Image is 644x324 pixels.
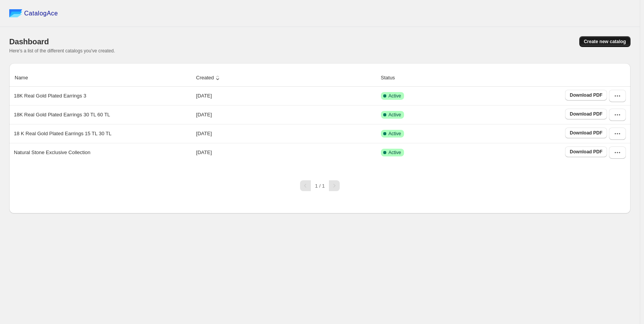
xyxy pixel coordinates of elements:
[570,111,602,117] span: Download PDF
[565,128,607,138] a: Download PDF
[194,124,378,143] td: [DATE]
[380,71,404,85] button: Status
[14,130,111,138] p: 18 K Real Gold Plated Earrings 15 TL 30 TL
[24,10,58,17] span: CatalogAce
[315,183,325,189] span: 1 / 1
[194,143,378,162] td: [DATE]
[565,109,607,119] a: Download PDF
[570,130,602,136] span: Download PDF
[570,92,602,98] span: Download PDF
[389,93,401,99] span: Active
[389,112,401,118] span: Active
[584,39,626,45] span: Create new catalog
[9,48,115,54] span: Here's a list of the different catalogs you've created.
[9,9,22,17] img: catalog ace
[389,149,401,156] span: Active
[194,105,378,124] td: [DATE]
[14,149,91,156] p: Natural Stone Exclusive Collection
[579,36,631,47] button: Create new catalog
[14,111,110,119] p: 18K Real Gold Plated Earrings 30 TL 60 TL
[570,149,602,155] span: Download PDF
[14,92,86,100] p: 18K Real Gold Plated Earrings 3
[195,71,223,85] button: Created
[13,71,37,85] button: Name
[194,87,378,105] td: [DATE]
[565,90,607,101] a: Download PDF
[9,37,49,46] span: Dashboard
[389,131,401,137] span: Active
[565,146,607,157] a: Download PDF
